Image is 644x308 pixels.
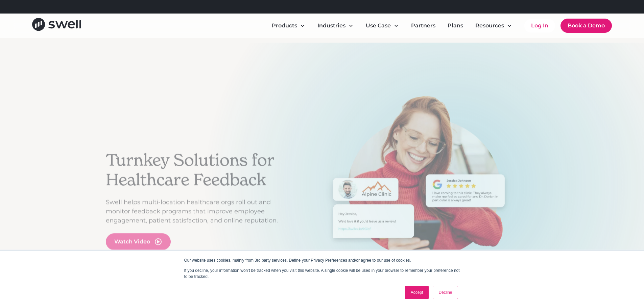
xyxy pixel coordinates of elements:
div: Use Case [360,19,404,32]
a: Accept [405,286,429,299]
div: Resources [475,22,504,30]
a: Log In [524,19,555,32]
p: If you decline, your information won’t be tracked when you visit this website. A single cookie wi... [184,267,460,280]
a: home [32,18,81,33]
p: Swell helps multi-location healthcare orgs roll out and monitor feedback programs that improve em... [106,198,288,225]
a: Partners [406,19,441,32]
div: carousel [295,96,539,305]
div: Use Case [366,22,391,30]
div: Products [266,19,311,32]
div: Products [272,22,297,30]
a: Decline [433,286,458,299]
div: Industries [312,19,359,32]
a: Book a Demo [560,19,612,33]
div: Resources [470,19,518,32]
div: Industries [317,22,345,30]
div: 1 of 3 [295,96,539,283]
h2: Turnkey Solutions for Healthcare Feedback [106,150,288,189]
a: open lightbox [106,233,171,250]
a: Plans [442,19,469,32]
div: Watch Video [114,238,150,246]
p: Our website uses cookies, mainly from 3rd party services. Define your Privacy Preferences and/or ... [184,257,460,263]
